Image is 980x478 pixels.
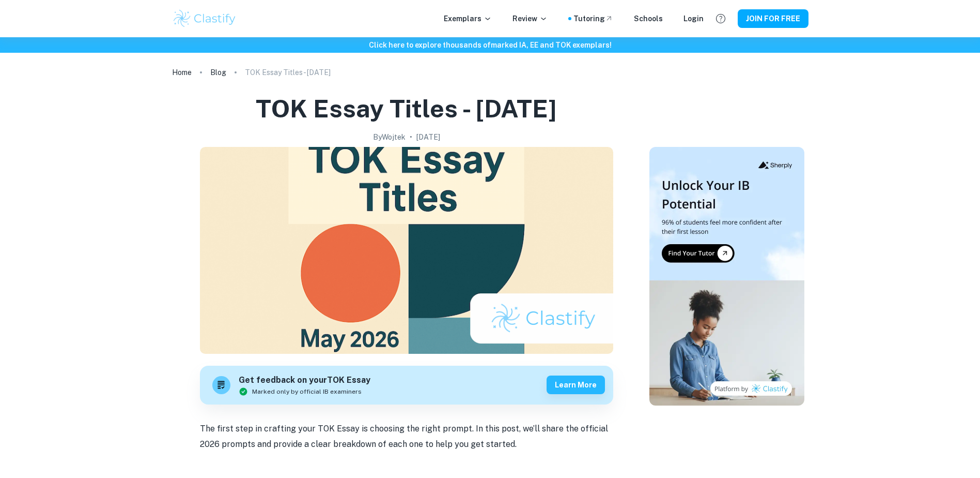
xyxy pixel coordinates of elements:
[2,39,978,51] h6: Click here to explore thousands of marked IA, EE and TOK exemplars !
[683,13,704,24] a: Login
[738,9,808,28] button: JOIN FOR FREE
[573,13,613,24] a: Tutoring
[172,8,238,29] img: Clastify logo
[712,10,729,27] button: Help and Feedback
[416,131,440,143] h2: [DATE]
[210,65,226,80] a: Blog
[172,65,192,80] a: Home
[634,13,663,24] a: Schools
[239,374,370,387] h6: Get feedback on your TOK Essay
[410,131,412,143] p: •
[547,376,605,394] button: Learn more
[512,13,548,24] p: Review
[200,421,613,453] p: The first step in crafting your TOK Essay is choosing the right prompt. In this post, we’ll share...
[444,13,492,24] p: Exemplars
[373,131,406,143] h2: By Wojtek
[200,366,613,405] a: Get feedback on yourTOK EssayMarked only by official IB examinersLearn more
[256,92,557,125] h1: TOK Essay Titles - [DATE]
[252,387,362,396] span: Marked only by official IB examiners
[200,147,613,354] img: TOK Essay Titles - May 2026 cover image
[649,147,804,406] img: Thumbnail
[245,67,331,78] p: TOK Essay Titles - [DATE]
